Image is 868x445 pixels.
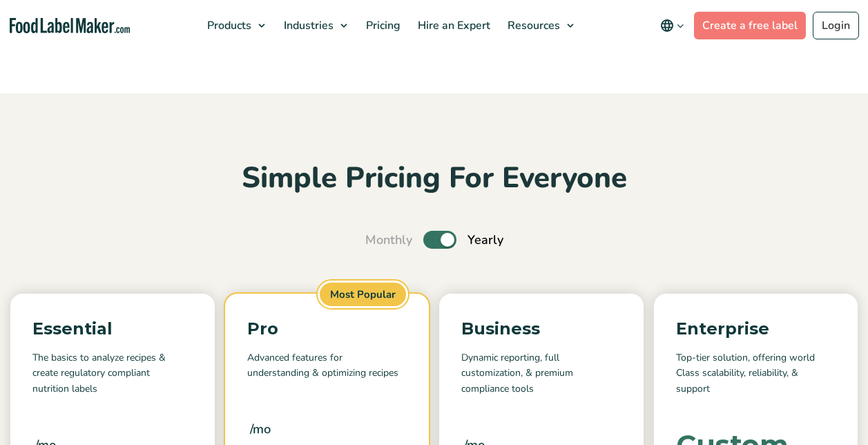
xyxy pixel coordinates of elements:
span: Industries [280,18,335,33]
span: Hire an Expert [414,18,492,33]
a: Login [813,12,859,39]
span: Pricing [362,18,402,33]
p: Essential [32,316,193,342]
p: Advanced features for understanding & optimizing recipes [247,350,407,381]
span: Resources [503,18,561,33]
p: Pro [247,316,407,342]
p: Top-tier solution, offering world Class scalability, reliability, & support [676,350,836,397]
p: The basics to analyze recipes & create regulatory compliant nutrition labels [32,350,193,397]
label: Toggle [423,231,456,249]
span: Yearly [467,231,503,249]
span: Most Popular [318,281,408,309]
span: /mo [250,419,271,439]
span: Products [203,18,253,33]
p: Dynamic reporting, full customization, & premium compliance tools [461,350,621,397]
p: Business [461,316,621,342]
p: Enterprise [676,316,836,342]
span: Monthly [365,231,412,249]
a: Create a free label [694,12,806,39]
h2: Simple Pricing For Everyone [10,160,858,198]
